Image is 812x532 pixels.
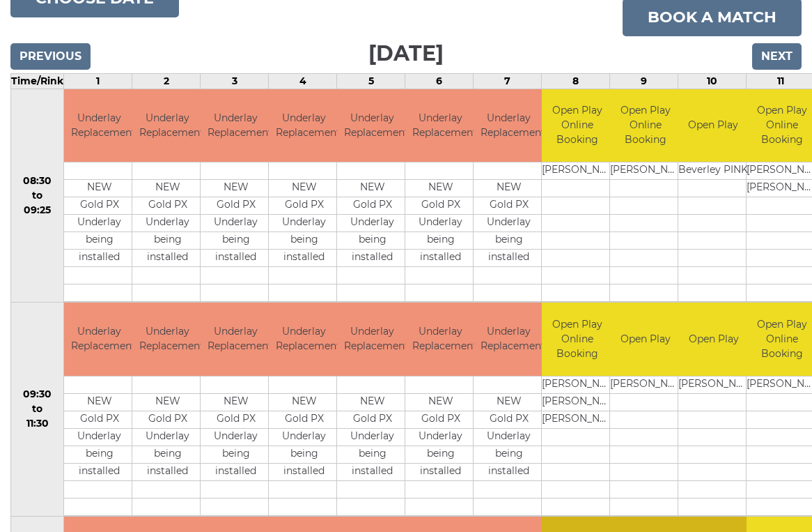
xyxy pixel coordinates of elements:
td: NEW [132,180,203,197]
td: Gold PX [269,197,339,215]
td: Open Play [678,303,749,376]
input: Previous [10,43,91,70]
td: NEW [405,180,476,197]
td: Underlay [64,428,134,446]
td: Underlay [474,215,544,232]
td: installed [337,463,407,480]
td: installed [201,250,271,267]
td: NEW [64,180,134,197]
td: being [337,232,407,250]
td: Underlay Replacement [337,89,407,162]
td: being [132,232,203,250]
td: installed [474,250,544,267]
td: 4 [269,73,337,89]
td: installed [201,463,271,480]
td: Gold PX [201,197,271,215]
td: Open Play [610,303,680,376]
td: installed [132,250,203,267]
td: Gold PX [132,411,203,428]
td: installed [405,463,476,480]
td: installed [405,250,476,267]
td: being [474,232,544,250]
td: Underlay Replacement [337,303,407,376]
td: being [405,446,476,463]
td: 09:30 to 11:30 [11,303,64,517]
td: Underlay Replacement [201,89,271,162]
td: NEW [201,393,271,411]
td: [PERSON_NAME] [610,162,680,180]
td: being [269,446,339,463]
td: Underlay Replacement [64,89,134,162]
td: Underlay Replacement [132,303,203,376]
td: Underlay [201,215,271,232]
td: NEW [269,180,339,197]
td: installed [337,250,407,267]
td: Underlay [405,215,476,232]
td: Underlay Replacement [132,89,203,162]
td: being [269,232,339,250]
td: Gold PX [269,411,339,428]
td: being [201,232,271,250]
td: being [64,446,134,463]
td: NEW [474,180,544,197]
td: installed [269,463,339,480]
input: Next [752,43,802,70]
td: Underlay Replacement [474,89,544,162]
td: Beverley PINK [678,162,748,180]
td: 8 [542,73,610,89]
td: [PERSON_NAME] [542,162,612,180]
td: Gold PX [474,411,544,428]
td: Underlay Replacement [474,303,544,376]
td: [PERSON_NAME] [610,376,680,393]
td: NEW [269,393,339,411]
td: 6 [405,73,474,89]
td: Underlay [337,428,407,446]
td: Underlay [132,428,203,446]
td: Open Play Online Booking [610,89,680,162]
td: Underlay [132,215,203,232]
td: 5 [337,73,405,89]
td: installed [64,463,134,480]
td: Underlay [337,215,407,232]
td: being [474,446,544,463]
td: Gold PX [405,197,476,215]
td: Underlay Replacement [64,303,134,376]
td: Open Play [678,89,748,162]
td: Open Play Online Booking [542,303,612,376]
td: Underlay [201,428,271,446]
td: Gold PX [132,197,203,215]
td: NEW [474,393,544,411]
td: Gold PX [64,197,134,215]
td: 10 [678,73,747,89]
td: NEW [201,180,271,197]
td: 7 [474,73,542,89]
td: Gold PX [405,411,476,428]
td: being [64,232,134,250]
td: NEW [64,393,134,411]
td: being [132,446,203,463]
td: Time/Rink [11,73,64,89]
td: 1 [64,73,132,89]
td: installed [474,463,544,480]
td: being [337,446,407,463]
td: installed [132,463,203,480]
td: being [201,446,271,463]
td: Gold PX [64,411,134,428]
td: Gold PX [337,411,407,428]
td: Underlay [269,428,339,446]
td: being [405,232,476,250]
td: Gold PX [337,197,407,215]
td: [PERSON_NAME] [542,411,612,428]
td: Underlay Replacement [269,89,339,162]
td: [PERSON_NAME] [542,393,612,411]
td: NEW [337,393,407,411]
td: Underlay Replacement [201,303,271,376]
td: Open Play Online Booking [542,89,612,162]
td: 2 [132,73,201,89]
td: 9 [610,73,678,89]
td: NEW [132,393,203,411]
td: installed [64,250,134,267]
td: Gold PX [201,411,271,428]
td: Underlay [64,215,134,232]
td: Underlay Replacement [405,89,476,162]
